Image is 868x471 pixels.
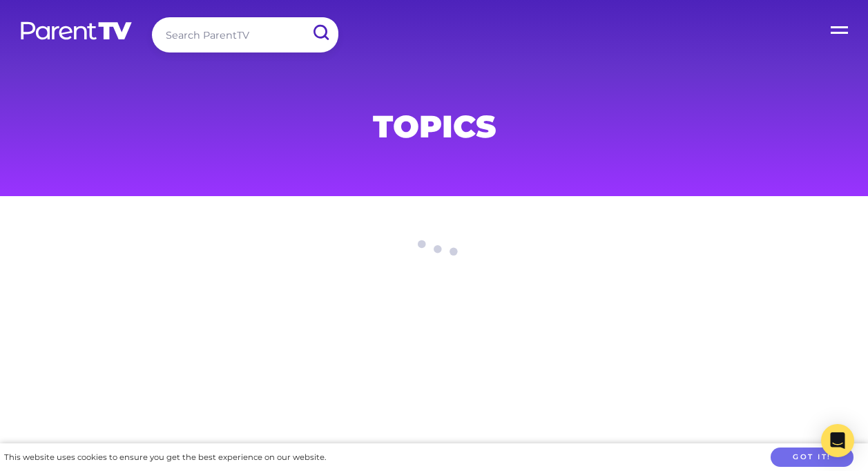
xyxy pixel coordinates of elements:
img: parenttv-logo-white.4c85aaf.svg [19,21,133,41]
div: This website uses cookies to ensure you get the best experience on our website. [4,450,326,465]
div: Open Intercom Messenger [821,424,854,457]
button: Got it! [771,448,853,468]
h1: Topics [102,113,767,140]
input: Submit [302,17,338,48]
input: Search ParentTV [152,17,338,52]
